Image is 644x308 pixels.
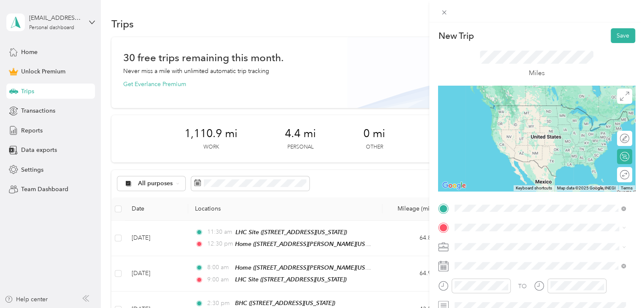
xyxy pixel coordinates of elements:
img: Google [440,180,468,191]
p: Miles [529,68,545,78]
span: Map data ©2025 Google, INEGI [557,186,616,190]
iframe: Everlance-gr Chat Button Frame [597,261,644,308]
button: Keyboard shortcuts [516,185,552,191]
p: New Trip [438,30,474,42]
a: Open this area in Google Maps (opens a new window) [440,180,468,191]
button: Save [611,28,635,43]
